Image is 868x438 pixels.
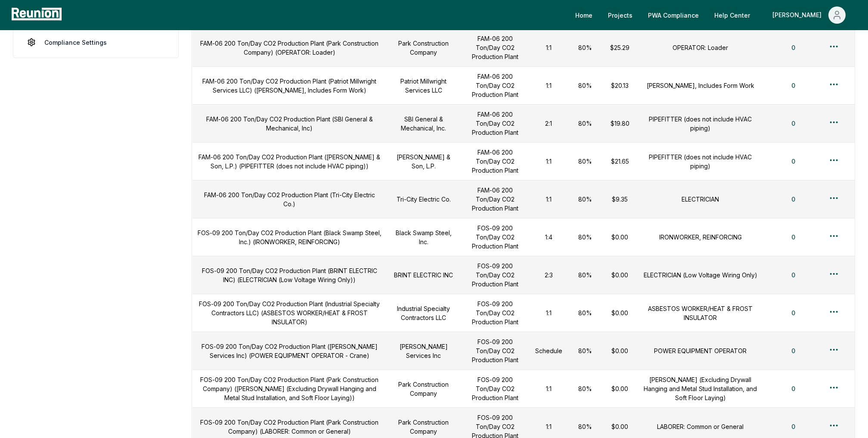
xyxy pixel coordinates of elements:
a: Compliance Settings [20,34,171,51]
td: OPERATOR: Loader [637,29,763,67]
td: 1:1 [530,294,567,332]
td: 80% [567,180,603,218]
button: 0 [784,153,802,170]
td: $0.00 [602,332,637,370]
td: FAM-06 200 Ton/Day CO2 Production Plant (Park Construction Company) (OPERATOR: Loader) [192,29,387,67]
td: 80% [567,143,603,180]
td: 80% [567,218,603,256]
button: 0 [784,191,802,208]
td: 2:3 [530,256,567,294]
p: FOS-09 200 Ton/Day CO2 Production Plant [466,224,525,251]
button: 0 [784,77,802,94]
td: $19.80 [602,105,637,143]
p: FOS-09 200 Ton/Day CO2 Production Plant [466,261,525,289]
td: FOS-09 200 Ton/Day CO2 Production Plant (BRINT ELECTRIC INC) (ELECTRICIAN (Low Voltage Wiring Only)) [192,256,387,294]
div: [PERSON_NAME] [772,6,825,24]
td: $25.29 [602,29,637,67]
td: FAM-06 200 Ton/Day CO2 Production Plant (SBI General & Mechanical, Inc) [192,105,387,143]
button: 0 [784,39,802,56]
td: 80% [567,294,603,332]
td: Park Construction Company [387,370,461,408]
button: 0 [784,342,802,360]
td: ASBESTOS WORKER/HEAT & FROST INSULATOR [637,294,763,332]
td: Industrial Specialty Contractors LLC [387,294,461,332]
td: 1:1 [530,180,567,218]
td: FOS-09 200 Ton/Day CO2 Production Plant (Park Construction Company) ([PERSON_NAME] (Excluding Dry... [192,370,387,408]
td: $21.65 [602,143,637,180]
td: Patriot Millwright Services LLC [387,67,461,105]
a: Home [568,6,599,24]
td: 80% [567,29,603,67]
p: FOS-09 200 Ton/Day CO2 Production Plant [466,337,525,364]
p: FAM-06 200 Ton/Day CO2 Production Plant [466,72,525,99]
p: FOS-09 200 Ton/Day CO2 Production Plant [466,375,525,402]
td: 80% [567,256,603,294]
p: FAM-06 200 Ton/Day CO2 Production Plant [466,186,525,213]
td: 80% [567,370,603,408]
td: [PERSON_NAME] (Excluding Drywall Hanging and Metal Stud Installation, and Soft Floor Laying) [637,370,763,408]
td: SBI General & Mechanical, Inc. [387,105,461,143]
td: $0.00 [602,370,637,408]
td: PIPEFITTER (does not include HVAC piping) [637,143,763,180]
td: BRINT ELECTRIC INC [387,256,461,294]
td: 80% [567,105,603,143]
td: [PERSON_NAME], Includes Form Work [637,67,763,105]
button: 0 [784,267,802,284]
td: $0.00 [602,218,637,256]
td: $0.00 [602,256,637,294]
td: 1:1 [530,67,567,105]
td: FAM-06 200 Ton/Day CO2 Production Plant (Patriot Millwright Services LLC) ([PERSON_NAME], Include... [192,67,387,105]
button: 0 [784,418,802,435]
td: ELECTRICIAN [637,180,763,218]
td: [PERSON_NAME] Services Inc [387,332,461,370]
td: PIPEFITTER (does not include HVAC piping) [637,105,763,143]
td: FOS-09 200 Ton/Day CO2 Production Plant ([PERSON_NAME] Services Inc) (POWER EQUIPMENT OPERATOR - ... [192,332,387,370]
td: FAM-06 200 Ton/Day CO2 Production Plant ([PERSON_NAME] & Son, L.P.) (PIPEFITTER (does not include... [192,143,387,180]
td: FAM-06 200 Ton/Day CO2 Production Plant (Tri-City Electric Co.) [192,180,387,218]
td: 1:4 [530,218,567,256]
p: FOS-09 200 Ton/Day CO2 Production Plant [466,299,525,326]
td: FOS-09 200 Ton/Day CO2 Production Plant (Industrial Specialty Contractors LLC) (ASBESTOS WORKER/H... [192,294,387,332]
a: Help Center [707,6,757,24]
td: ELECTRICIAN (Low Voltage Wiring Only) [637,256,763,294]
td: [PERSON_NAME] & Son, L.P. [387,143,461,180]
td: 2:1 [530,105,567,143]
a: Projects [601,6,639,24]
button: 0 [784,304,802,322]
p: FAM-06 200 Ton/Day CO2 Production Plant [466,110,525,137]
td: POWER EQUIPMENT OPERATOR [637,332,763,370]
p: FAM-06 200 Ton/Day CO2 Production Plant [466,148,525,175]
button: 0 [784,115,802,132]
td: 1:1 [530,143,567,180]
td: 1:1 [530,370,567,408]
td: $20.13 [602,67,637,105]
td: 80% [567,67,603,105]
td: FOS-09 200 Ton/Day CO2 Production Plant (Black Swamp Steel, Inc.) (IRONWORKER, REINFORCING) [192,218,387,256]
td: $9.35 [602,180,637,218]
td: $0.00 [602,294,637,332]
button: [PERSON_NAME] [766,6,852,24]
p: FAM-06 200 Ton/Day CO2 Production Plant [466,34,525,61]
td: Black Swamp Steel, Inc. [387,218,461,256]
td: 1:1 [530,29,567,67]
button: 0 [784,380,802,398]
td: IRONWORKER, REINFORCING [637,218,763,256]
td: Park Construction Company [387,29,461,67]
a: PWA Compliance [641,6,706,24]
nav: Main [568,6,859,24]
td: Tri-City Electric Co. [387,180,461,218]
td: 80% [567,332,603,370]
td: Schedule [530,332,567,370]
button: 0 [784,229,802,246]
